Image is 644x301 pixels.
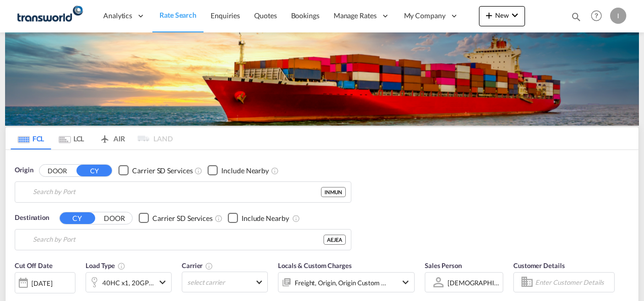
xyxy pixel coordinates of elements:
[156,276,169,288] md-icon: icon-chevron-down
[425,261,462,270] span: Sales Person
[610,8,626,24] div: I
[291,11,319,20] span: Bookings
[588,7,610,25] div: Help
[479,6,525,26] button: icon-plus 400-fgNewicon-chevron-down
[33,184,321,200] input: Search by Port
[588,7,605,24] span: Help
[15,230,351,250] md-input-container: Jebel Ali, AEJEA
[86,272,172,292] div: 40HC x1 20GP x1icon-chevron-down
[5,32,639,126] img: LCL+%26+FCL+BACKGROUND.png
[278,261,352,270] span: Locals & Custom Charges
[15,182,351,202] md-input-container: Mundra, INMUN
[483,9,495,21] md-icon: icon-plus 400-fg
[483,11,521,19] span: New
[194,167,203,175] md-icon: Unchecked: Search for CY (Container Yard) services for all selected carriers.Checked : Search for...
[159,11,196,19] span: Rate Search
[15,5,84,27] img: f753ae806dec11f0841701cdfdf085c0.png
[76,165,112,176] button: CY
[295,276,387,290] div: Freight Origin Origin Custom Destination Factory Stuffing
[221,166,269,176] div: Include Nearby
[228,213,289,223] md-checkbox: Checkbox No Ink
[15,213,49,223] span: Destination
[182,261,213,270] span: Carrier
[571,11,582,22] md-icon: icon-magnify
[509,9,521,21] md-icon: icon-chevron-down
[447,275,500,290] md-select: Sales Person: Irishi Kiran
[92,127,132,149] md-tab-item: AIR
[118,165,192,176] md-checkbox: Checkbox No Ink
[11,127,173,149] md-pagination-wrapper: Use the left and right arrow keys to navigate between tabs
[241,213,289,223] div: Include Nearby
[33,232,324,247] input: Search by Port
[139,213,213,223] md-checkbox: Checkbox No Ink
[39,165,75,176] button: DOOR
[103,11,132,21] span: Analytics
[132,166,192,176] div: Carrier SD Services
[292,214,300,222] md-icon: Unchecked: Ignores neighbouring ports when fetching rates.Checked : Includes neighbouring ports w...
[86,261,126,270] span: Load Type
[404,11,446,21] span: My Company
[15,261,53,270] span: Cut Off Date
[15,165,33,175] span: Origin
[448,279,537,287] div: [DEMOGRAPHIC_DATA] Kiran
[51,127,92,149] md-tab-item: LCL
[321,187,346,197] div: INMUN
[208,165,269,176] md-checkbox: Checkbox No Ink
[60,212,95,224] button: CY
[15,272,75,293] div: [DATE]
[334,11,377,21] span: Manage Rates
[205,262,213,270] md-icon: The selected Trucker/Carrierwill be displayed in the rate results If the rates are from another f...
[535,275,611,290] input: Enter Customer Details
[324,235,346,245] div: AEJEA
[215,214,223,222] md-icon: Unchecked: Search for CY (Container Yard) services for all selected carriers.Checked : Search for...
[117,262,126,270] md-icon: icon-information-outline
[211,11,240,20] span: Enquiries
[152,213,213,223] div: Carrier SD Services
[278,272,415,292] div: Freight Origin Origin Custom Destination Factory Stuffingicon-chevron-down
[11,127,51,149] md-tab-item: FCL
[254,11,276,20] span: Quotes
[97,212,132,224] button: DOOR
[571,11,582,26] div: icon-magnify
[513,261,565,270] span: Customer Details
[99,133,111,140] md-icon: icon-airplane
[31,279,52,288] div: [DATE]
[102,276,154,290] div: 40HC x1 20GP x1
[399,276,412,288] md-icon: icon-chevron-down
[271,167,279,175] md-icon: Unchecked: Ignores neighbouring ports when fetching rates.Checked : Includes neighbouring ports w...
